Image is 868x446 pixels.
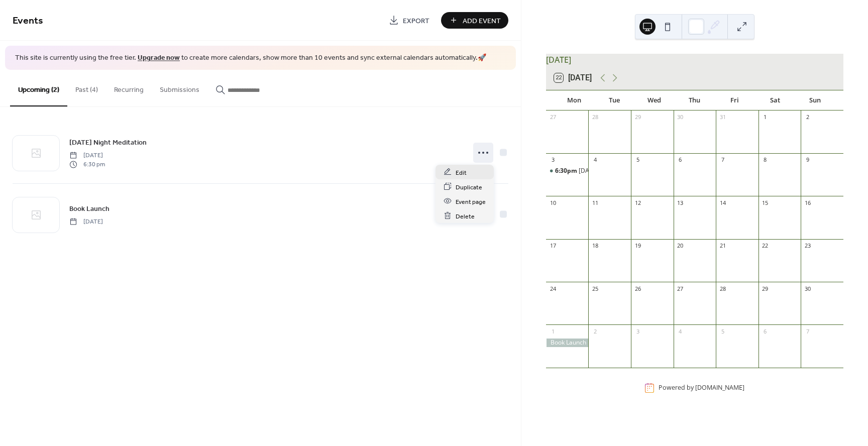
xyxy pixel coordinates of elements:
[677,114,684,121] div: 30
[762,242,769,250] div: 22
[554,90,594,110] div: Mon
[804,199,811,206] div: 16
[403,16,429,26] span: Export
[456,167,467,178] span: Edit
[795,90,835,110] div: Sun
[591,114,599,121] div: 28
[69,203,110,214] span: Book Launch
[152,70,207,105] button: Submissions
[549,199,557,206] div: 10
[762,199,769,206] div: 15
[677,156,684,164] div: 6
[594,90,634,110] div: Tue
[719,242,726,250] div: 21
[677,242,684,250] div: 20
[591,156,599,164] div: 4
[555,167,579,175] span: 6:30pm
[634,156,641,164] div: 5
[659,384,744,392] div: Powered by
[549,285,557,292] div: 24
[634,90,675,110] div: Wed
[549,156,557,164] div: 3
[804,285,811,292] div: 30
[695,384,744,392] a: [DOMAIN_NAME]
[546,167,589,175] div: Monday Night Meditation
[69,137,147,148] span: [DATE] Night Meditation
[546,339,589,347] div: Book Launch
[591,242,599,250] div: 18
[677,327,684,335] div: 4
[15,53,486,63] span: This site is currently using the free tier. to create more calendars, show more than 10 events an...
[719,327,726,335] div: 5
[719,199,726,206] div: 14
[677,285,684,292] div: 27
[804,242,811,250] div: 23
[677,199,684,206] div: 13
[69,217,103,226] span: [DATE]
[381,12,437,29] a: Export
[804,156,811,164] div: 9
[719,114,726,121] div: 31
[804,114,811,121] div: 2
[719,156,726,164] div: 7
[69,203,110,214] a: Book Launch
[755,90,795,110] div: Sat
[591,199,599,206] div: 11
[762,327,769,335] div: 6
[456,182,482,192] span: Duplicate
[69,160,105,169] span: 6:30 pm
[762,114,769,121] div: 1
[634,327,641,335] div: 3
[549,242,557,250] div: 17
[106,70,152,105] button: Recurring
[10,70,67,106] button: Upcoming (2)
[441,12,508,29] button: Add Event
[551,71,595,85] button: 22[DATE]
[762,156,769,164] div: 8
[804,327,811,335] div: 7
[591,285,599,292] div: 25
[138,51,180,65] a: Upgrade now
[546,54,843,66] div: [DATE]
[456,196,486,207] span: Event page
[69,151,105,160] span: [DATE]
[67,70,106,105] button: Past (4)
[715,90,755,110] div: Fri
[675,90,715,110] div: Thu
[719,285,726,292] div: 28
[634,285,641,292] div: 26
[549,114,557,121] div: 27
[579,167,646,175] div: [DATE] Night Meditation
[634,199,641,206] div: 12
[69,137,147,148] a: [DATE] Night Meditation
[591,327,599,335] div: 2
[463,16,501,26] span: Add Event
[634,242,641,250] div: 19
[762,285,769,292] div: 29
[634,114,641,121] div: 29
[549,327,557,335] div: 1
[13,11,43,31] span: Events
[456,211,475,221] span: Delete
